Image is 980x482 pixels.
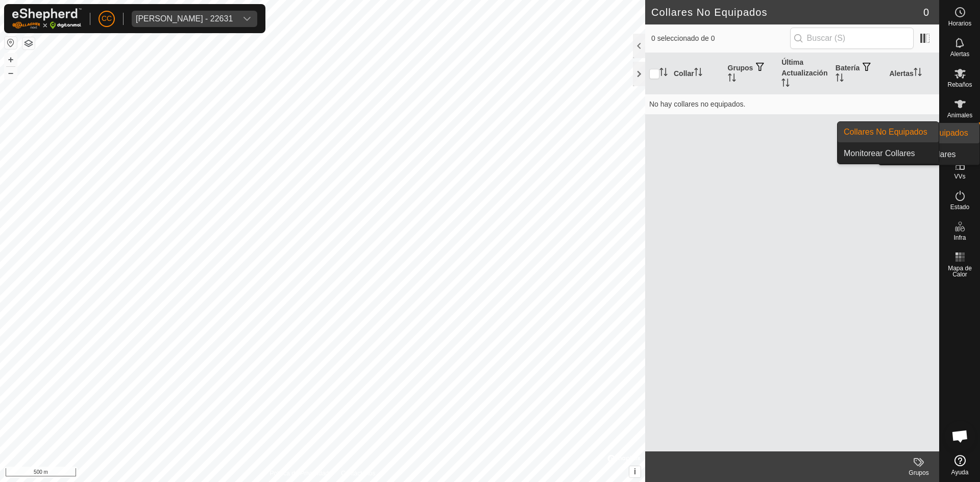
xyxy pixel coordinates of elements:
button: – [5,67,17,79]
a: Collares No Equipados [838,122,939,142]
span: Mapa de Calor [942,265,977,277]
span: Juan Garcimartin Garcia - 22631 [132,11,237,27]
div: Chat abierto [945,421,975,451]
span: Rebaños [947,82,972,88]
img: Logo Gallagher [12,8,82,29]
th: Última Actualización [777,53,831,94]
span: VVs [954,173,965,180]
span: 0 [923,5,929,20]
p-sorticon: Activar para ordenar [694,69,702,78]
span: Horarios [948,20,971,27]
div: [PERSON_NAME] - 22631 [136,15,233,23]
p-sorticon: Activar para ordenar [659,69,668,78]
p-sorticon: Activar para ordenar [836,75,844,83]
span: Monitorear Collares [844,147,915,160]
button: Restablecer Mapa [5,37,17,49]
p-sorticon: Activar para ordenar [914,69,922,78]
a: Monitorear Collares [838,143,939,164]
span: i [634,467,636,476]
div: dropdown trigger [237,11,257,27]
span: Ayuda [951,469,969,475]
h2: Collares No Equipados [651,6,923,18]
a: Ayuda [940,451,980,479]
td: No hay collares no equipados. [645,94,939,114]
span: Alertas [950,51,969,57]
p-sorticon: Activar para ordenar [728,75,736,83]
button: i [629,466,641,477]
span: Estado [950,204,969,210]
th: Grupos [724,53,778,94]
p-sorticon: Activar para ordenar [781,80,790,88]
span: CC [102,13,112,24]
a: Política de Privacidad [270,469,329,478]
span: 0 seleccionado de 0 [651,33,790,44]
th: Batería [831,53,886,94]
button: Capas del Mapa [22,37,35,49]
span: Infra [953,235,966,241]
th: Alertas [885,53,939,94]
span: Collares No Equipados [844,126,927,138]
div: Grupos [898,468,939,477]
button: + [5,54,17,66]
th: Collar [670,53,724,94]
span: Animales [947,112,972,118]
input: Buscar (S) [790,28,914,49]
a: Contáctenos [341,469,375,478]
